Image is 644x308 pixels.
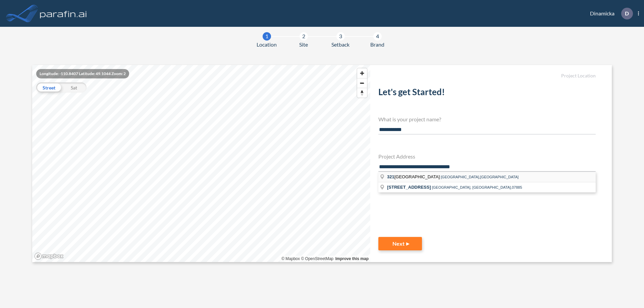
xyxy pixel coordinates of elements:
button: Reset bearing to north [357,88,367,98]
span: Zoom out [357,78,367,88]
p: D [625,10,629,16]
div: Sat [61,82,87,93]
a: Improve this map [335,256,369,261]
a: Mapbox [281,256,300,261]
button: Next [378,237,422,250]
div: Dinamicka [580,8,639,19]
div: 3 [336,32,345,41]
span: Site [299,41,308,49]
a: OpenStreetMap [301,256,333,261]
button: Zoom out [357,78,367,88]
span: Setback [331,41,350,49]
div: 1 [263,32,271,41]
div: Street [36,82,61,93]
h2: Let's get Started! [378,87,596,100]
span: [STREET_ADDRESS] [387,185,431,190]
span: [GEOGRAPHIC_DATA], [GEOGRAPHIC_DATA],07885 [432,185,522,189]
h4: What is your project name? [378,116,596,122]
div: 2 [300,32,308,41]
h5: Project Location [378,73,596,79]
span: Brand [370,41,384,49]
div: Longitude: -110.8407 Latitude: 49.1044 Zoom: 2 [36,69,129,78]
img: logo [39,7,88,20]
span: 321 [387,174,394,179]
a: Mapbox homepage [34,252,64,260]
canvas: Map [32,65,370,262]
span: [GEOGRAPHIC_DATA] [387,174,441,179]
span: [GEOGRAPHIC_DATA],[GEOGRAPHIC_DATA] [441,175,519,179]
button: Zoom in [357,68,367,78]
span: Reset bearing to north [357,88,367,98]
span: Location [257,41,277,49]
h4: Project Address [378,153,596,160]
div: 4 [373,32,382,41]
